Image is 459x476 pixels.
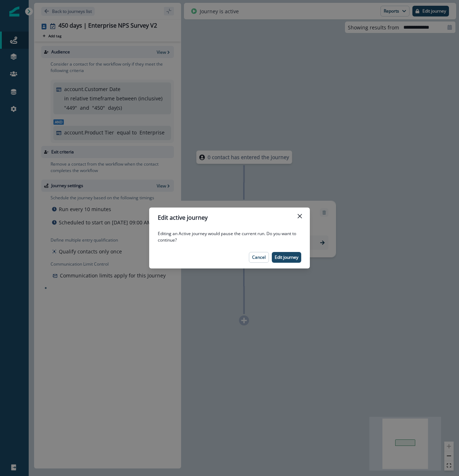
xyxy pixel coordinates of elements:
button: Close [294,210,306,222]
button: Cancel [249,252,269,263]
p: Cancel [252,255,266,260]
p: Edit journey [275,255,298,260]
p: Edit active journey [158,213,208,222]
p: Editing an Active journey would pause the current run. Do you want to continue? [158,230,301,243]
button: Edit journey [272,252,301,263]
